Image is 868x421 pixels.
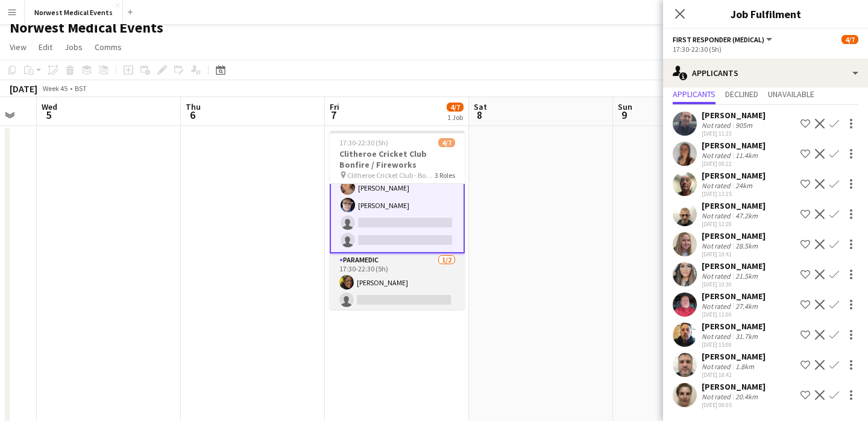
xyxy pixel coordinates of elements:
[841,35,858,44] span: 4/7
[702,211,733,220] div: Not rated
[702,200,766,211] div: [PERSON_NAME]
[702,170,766,181] div: [PERSON_NAME]
[733,181,755,190] div: 24km
[618,101,632,112] span: Sun
[25,1,123,24] button: Norwest Medical Events
[60,39,87,55] a: Jobs
[702,362,733,371] div: Not rated
[40,108,57,122] span: 5
[733,211,760,220] div: 47.2km
[64,42,83,52] span: Jobs
[702,280,766,288] div: [DATE] 10:30
[702,160,766,168] div: [DATE] 08:22
[330,148,465,170] h3: Clitheroe Cricket Club Bonfire / Fireworks
[702,271,733,280] div: Not rated
[39,42,52,52] span: Edit
[328,108,339,122] span: 7
[733,271,760,280] div: 21.5km
[330,131,465,309] app-job-card: 17:30-22:30 (5h)4/7Clitheroe Cricket Club Bonfire / Fireworks Clitheroe Cricket Club - Bonfire & ...
[702,190,766,198] div: [DATE] 13:25
[702,250,766,258] div: [DATE] 19:41
[702,381,766,392] div: [PERSON_NAME]
[10,19,163,37] h1: Norwest Medical Events
[438,138,455,147] span: 4/7
[733,362,756,371] div: 1.8km
[474,101,487,112] span: Sat
[184,108,201,122] span: 6
[42,101,57,112] span: Wed
[95,42,122,52] span: Comms
[702,311,766,318] div: [DATE] 11:00
[673,35,774,44] button: First Responder (Medical)
[673,90,715,98] span: Applicants
[447,103,464,112] span: 4/7
[339,138,388,147] span: 17:30-22:30 (5h)
[702,151,733,160] div: Not rated
[673,45,858,54] div: 17:30-22:30 (5h)
[702,230,766,241] div: [PERSON_NAME]
[702,181,733,190] div: Not rated
[733,302,760,311] div: 27.4km
[472,108,487,122] span: 8
[702,351,766,362] div: [PERSON_NAME]
[10,83,37,95] div: [DATE]
[616,108,632,122] span: 9
[768,90,814,98] span: Unavailable
[330,253,465,312] app-card-role: Paramedic1/217:30-22:30 (5h)[PERSON_NAME]
[34,39,57,55] a: Edit
[330,101,339,112] span: Fri
[702,130,766,138] div: [DATE] 11:23
[75,84,87,93] div: BST
[330,157,465,253] app-card-role: First Responder (Medical)10A2/417:30-22:30 (5h)[PERSON_NAME][PERSON_NAME]
[447,113,463,122] div: 1 Job
[702,110,766,121] div: [PERSON_NAME]
[725,90,758,98] span: Declined
[702,121,733,130] div: Not rated
[702,241,733,250] div: Not rated
[702,302,733,311] div: Not rated
[10,42,27,52] span: View
[702,140,766,151] div: [PERSON_NAME]
[733,121,755,130] div: 905m
[702,261,766,271] div: [PERSON_NAME]
[347,171,435,180] span: Clitheroe Cricket Club - Bonfire & Fireworks
[702,341,766,349] div: [DATE] 15:08
[663,6,868,22] h3: Job Fulfilment
[702,321,766,332] div: [PERSON_NAME]
[40,84,70,93] span: Week 45
[733,151,760,160] div: 11.4km
[663,59,868,87] div: Applicants
[733,392,760,401] div: 20.4km
[702,332,733,341] div: Not rated
[673,35,764,44] span: First Responder (Medical)
[435,171,455,180] span: 3 Roles
[733,332,760,341] div: 31.7km
[186,101,201,112] span: Thu
[702,291,766,302] div: [PERSON_NAME]
[702,371,766,379] div: [DATE] 18:42
[733,241,760,250] div: 28.5km
[5,39,31,55] a: View
[702,392,733,401] div: Not rated
[702,220,766,228] div: [DATE] 12:28
[702,401,766,409] div: [DATE] 08:05
[90,39,127,55] a: Comms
